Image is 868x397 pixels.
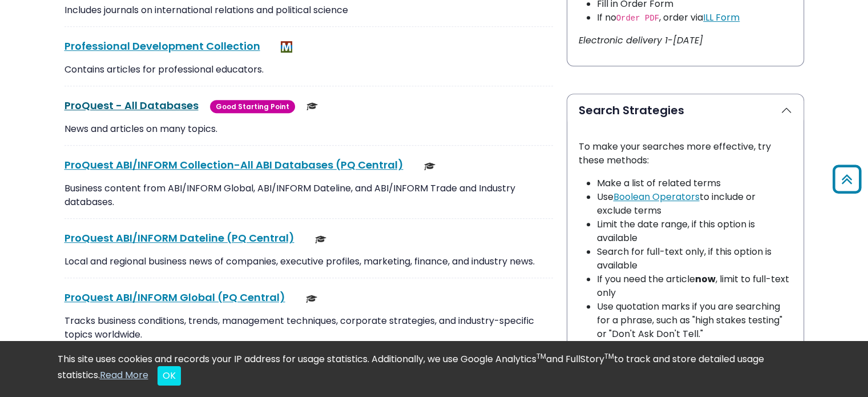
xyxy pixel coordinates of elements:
a: Read More [100,368,148,382]
li: Make a list of related terms [597,177,792,190]
i: Electronic delivery 1-[DATE] [579,34,703,47]
li: If no , order via [597,11,792,25]
li: Use to include or exclude terms [597,190,792,218]
p: Business content from ABI/INFORM Global, ABI/INFORM Dateline, and ABI/INFORM Trade and Industry d... [64,182,553,209]
sup: TM [604,351,614,361]
code: Order PDF [616,14,660,23]
a: Back to Top [829,170,865,189]
a: ProQuest - All Databases [64,98,199,113]
button: Search Strategies [567,94,804,126]
li: Use quotation marks if you are searching for a phrase, such as "high stakes testing" or "Don't As... [597,300,792,341]
p: To make your searches more effective, try these methods: [579,140,792,167]
img: Scholarly or Peer Reviewed [424,161,435,172]
p: Includes journals on international relations and political science [64,3,553,17]
p: Local and regional business news of companies, executive profiles, marketing, finance, and indust... [64,255,553,268]
sup: TM [536,351,546,361]
li: Search for full-text only, if this option is available [597,245,792,272]
a: Boolean Operators [613,190,700,203]
a: ILL Form [703,11,740,24]
img: MeL (Michigan electronic Library) [281,41,292,53]
li: Limit the date range, if this option is available [597,218,792,245]
a: ProQuest ABI/INFORM Collection-All ABI Databases (PQ Central) [64,158,403,172]
img: Scholarly or Peer Reviewed [306,101,318,112]
span: Good Starting Point [210,100,295,113]
img: Scholarly or Peer Reviewed [315,234,326,245]
p: Tracks business conditions, trends, management techniques, corporate strategies, and industry-spe... [64,314,553,342]
a: Professional Development Collection [64,39,260,53]
button: Close [158,366,181,386]
a: ProQuest ABI/INFORM Global (PQ Central) [64,290,285,304]
p: Contains articles for professional educators. [64,63,553,77]
div: This site uses cookies and records your IP address for usage statistics. Additionally, we use Goo... [58,352,811,386]
img: Scholarly or Peer Reviewed [306,293,317,304]
li: If you need the article , limit to full-text only [597,272,792,300]
a: ProQuest ABI/INFORM Dateline (PQ Central) [64,231,294,245]
p: News and articles on many topics. [64,122,553,136]
strong: now [695,272,716,286]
